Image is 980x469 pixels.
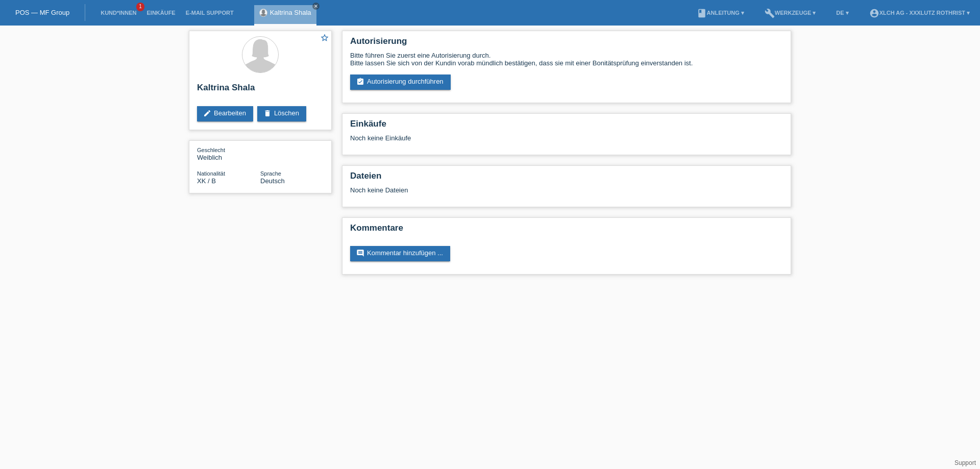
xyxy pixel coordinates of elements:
[197,177,216,185] span: Kosovo / B / 27.10.2020
[181,10,239,16] a: E-Mail Support
[260,177,285,185] span: Deutsch
[697,8,707,18] i: book
[197,147,225,153] span: Geschlecht
[864,10,975,16] a: account_circleXLCH AG - XXXLutz Rothrist ▾
[260,170,281,177] span: Sprache
[350,223,783,238] h2: Kommentare
[350,52,783,67] div: Bitte führen Sie zuerst eine Autorisierung durch. Bitte lassen Sie sich von der Kundin vorab münd...
[197,170,225,177] span: Nationalität
[95,10,141,16] a: Kund*innen
[15,9,69,16] a: POS — MF Group
[263,109,272,117] i: delete
[320,33,329,44] a: star_border
[350,246,450,261] a: commentKommentar hinzufügen ...
[141,10,180,16] a: Einkäufe
[312,3,320,10] a: close
[203,109,211,117] i: edit
[869,8,879,18] i: account_circle
[356,78,364,86] i: assignment_turned_in
[197,83,324,98] h2: Kaltrina Shala
[350,75,451,90] a: assignment_turned_inAutorisierung durchführen
[313,4,318,9] i: close
[765,8,775,18] i: build
[320,33,329,42] i: star_border
[136,3,144,11] span: 1
[350,119,783,134] h2: Einkäufe
[197,146,260,161] div: Weiblich
[350,36,783,52] h2: Autorisierung
[257,106,306,121] a: deleteLöschen
[831,10,853,16] a: DE ▾
[197,106,253,121] a: editBearbeiten
[350,186,662,194] div: Noch keine Dateien
[954,459,976,466] a: Support
[270,9,311,16] a: Kaltrina Shala
[759,10,821,16] a: buildWerkzeuge ▾
[350,171,783,186] h2: Dateien
[692,10,749,16] a: bookAnleitung ▾
[356,249,364,257] i: comment
[350,134,783,150] div: Noch keine Einkäufe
